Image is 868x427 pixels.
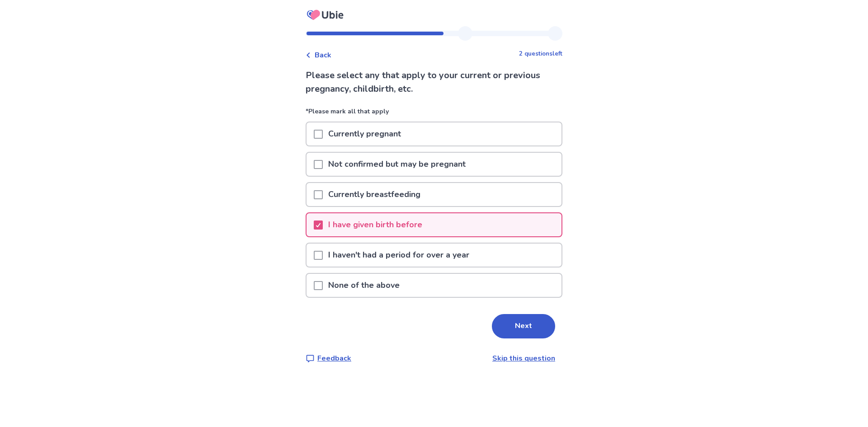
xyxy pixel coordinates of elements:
p: *Please mark all that apply [306,107,562,122]
p: None of the above [323,274,405,297]
p: I have given birth before [323,213,428,236]
span: Back [315,50,331,61]
a: Feedback [306,353,351,364]
p: Please select any that apply to your current or previous pregnancy, childbirth, etc. [306,69,562,96]
p: 2 questions left [519,50,562,59]
p: Feedback [317,353,351,364]
p: I haven't had a period for over a year [323,244,475,267]
p: Currently breastfeeding [323,183,426,206]
p: Not confirmed but may be pregnant [323,153,471,176]
button: Next [492,314,555,338]
a: Skip this question [492,353,555,363]
p: Currently pregnant [323,122,406,145]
